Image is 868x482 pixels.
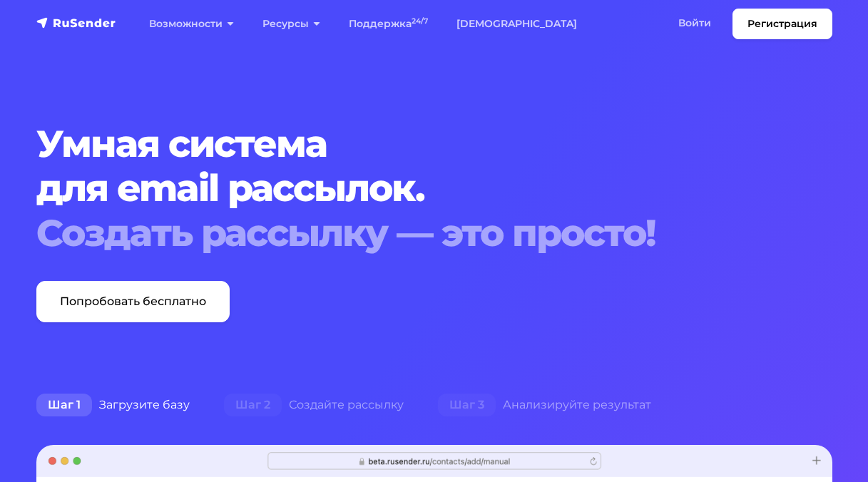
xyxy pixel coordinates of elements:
[442,9,591,39] a: [DEMOGRAPHIC_DATA]
[732,9,832,39] a: Регистрация
[421,391,668,419] div: Анализируйте результат
[412,16,428,26] sup: 24/7
[438,394,496,416] span: Шаг 3
[36,394,92,416] span: Шаг 1
[135,9,248,39] a: Возможности
[207,391,421,419] div: Создайте рассылку
[36,281,230,322] a: Попробовать бесплатно
[36,211,832,255] div: Создать рассылку — это просто!
[224,394,282,416] span: Шаг 2
[19,391,207,419] div: Загрузите базу
[335,9,442,39] a: Поддержка24/7
[36,122,832,255] h1: Умная система для email рассылок.
[36,16,116,30] img: RuSender
[664,9,725,38] a: Войти
[248,9,335,39] a: Ресурсы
